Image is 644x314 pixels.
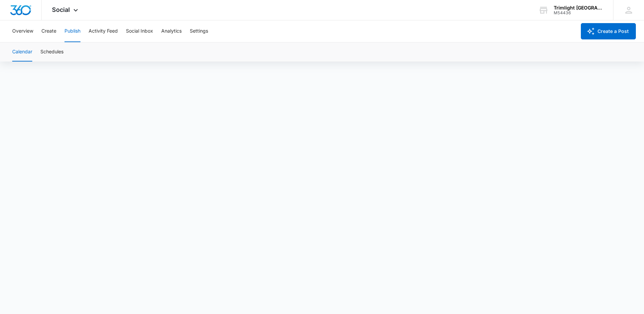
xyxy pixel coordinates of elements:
button: Create a Post [581,23,636,39]
div: account name [554,5,603,11]
button: Create [41,20,56,42]
button: Activity Feed [89,20,118,42]
button: Schedules [40,42,63,62]
button: Publish [65,20,80,42]
button: Overview [12,20,33,42]
span: Social [52,6,70,13]
button: Settings [190,20,208,42]
button: Social Inbox [126,20,153,42]
button: Calendar [12,42,32,62]
div: account id [554,11,603,15]
button: Analytics [161,20,182,42]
